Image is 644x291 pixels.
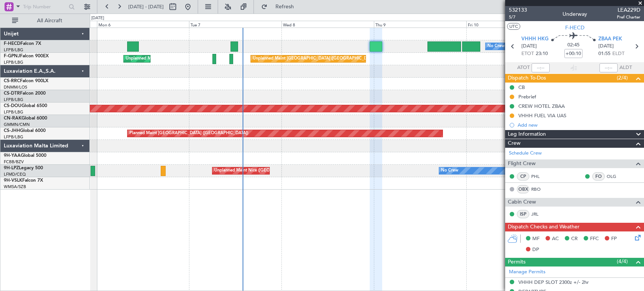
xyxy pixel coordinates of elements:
[509,6,527,14] span: 532133
[509,14,527,20] span: 5/7
[531,173,548,180] a: PHL
[4,153,46,158] a: 9H-YAAGlobal 5000
[617,6,640,14] span: LEA229D
[4,104,47,108] a: CS-DOUGlobal 6500
[4,54,49,58] a: F-GPNJFalcon 900EX
[567,41,579,49] span: 02:45
[97,21,189,28] div: Mon 6
[612,50,624,58] span: ELDT
[4,134,23,140] a: LFPB/LBG
[487,41,505,52] div: No Crew
[4,129,46,133] a: CS-JHHGlobal 6000
[128,3,164,10] span: [DATE] - [DATE]
[4,54,20,58] span: F-GPNJ
[4,109,23,115] a: LFPB/LBG
[4,116,22,121] span: CN-RAK
[607,173,624,180] a: OLG
[617,257,628,265] span: (4/4)
[8,15,82,27] button: All Aircraft
[521,50,534,58] span: ETOT
[4,41,41,46] a: F-HECDFalcon 7X
[518,84,525,90] div: CB
[517,172,529,181] div: CP
[4,153,21,158] span: 9H-YAA
[552,235,559,243] span: AC
[509,268,546,276] a: Manage Permits
[4,47,23,53] a: LFPB/LBG
[518,279,589,285] div: VHHH DEP SLOT 2300z +/- 2hr
[508,198,536,207] span: Cabin Crew
[20,18,80,23] span: All Aircraft
[598,43,614,50] span: [DATE]
[4,91,20,96] span: CS-DTR
[4,116,47,121] a: CN-RAKGlobal 6000
[571,235,578,243] span: CR
[592,172,605,181] div: FO
[189,21,281,28] div: Tue 7
[4,122,30,127] a: GMMN/CMN
[532,63,550,72] input: --:--
[531,211,548,217] a: JRL
[508,74,546,83] span: Dispatch To-Dos
[521,43,537,50] span: [DATE]
[517,64,530,72] span: ATOT
[374,21,466,28] div: Thu 9
[518,103,565,109] div: CREW HOTEL ZBAA
[4,79,48,83] a: CS-RRCFalcon 900LX
[508,223,579,231] span: Dispatch Checks and Weather
[4,159,24,165] a: FCBB/BZV
[521,35,549,43] span: VHHH HKG
[532,235,539,243] span: MF
[4,166,43,170] a: 9H-LPZLegacy 500
[4,79,20,83] span: CS-RRC
[508,159,536,168] span: Flight Crew
[269,4,301,9] span: Refresh
[4,104,22,108] span: CS-DOU
[4,41,20,46] span: F-HECD
[281,21,374,28] div: Wed 8
[258,1,303,13] button: Refresh
[517,185,529,193] div: OBX
[4,166,19,170] span: 9H-LPZ
[4,172,26,177] a: LFMD/CEQ
[598,50,610,58] span: 01:55
[466,21,559,28] div: Fri 10
[4,129,20,133] span: CS-JHH
[126,53,250,64] div: Unplanned Maint [GEOGRAPHIC_DATA] ([GEOGRAPHIC_DATA])
[619,64,632,72] span: ALDT
[531,186,548,193] a: RBO
[611,235,617,243] span: FP
[91,15,104,21] div: [DATE]
[4,84,27,90] a: DNMM/LOS
[590,235,599,243] span: FFC
[508,130,546,139] span: Leg Information
[536,50,548,58] span: 23:10
[508,258,526,266] span: Permits
[508,139,521,148] span: Crew
[509,150,542,157] a: Schedule Crew
[598,35,622,43] span: ZBAA PEK
[4,60,23,65] a: LFPB/LBG
[441,165,458,176] div: No Crew
[4,184,26,190] a: WMSA/SZB
[4,97,23,103] a: LFPB/LBG
[565,24,584,32] span: F-HECD
[253,53,377,64] div: Unplanned Maint [GEOGRAPHIC_DATA] ([GEOGRAPHIC_DATA])
[563,10,587,18] div: Underway
[4,91,46,96] a: CS-DTRFalcon 2000
[518,93,536,100] div: Prebrief
[617,74,628,82] span: (2/4)
[517,210,529,218] div: ISP
[23,1,66,12] input: Trip Number
[532,246,539,254] span: DP
[518,112,566,119] div: VHHH FUEL VIA UAS
[129,128,248,139] div: Planned Maint [GEOGRAPHIC_DATA] ([GEOGRAPHIC_DATA])
[507,23,520,30] button: UTC
[4,178,22,183] span: 9H-VSLK
[518,122,640,128] div: Add new
[617,14,640,20] span: Pref Charter
[4,178,43,183] a: 9H-VSLKFalcon 7X
[214,165,304,176] div: Unplanned Maint Nice ([GEOGRAPHIC_DATA])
